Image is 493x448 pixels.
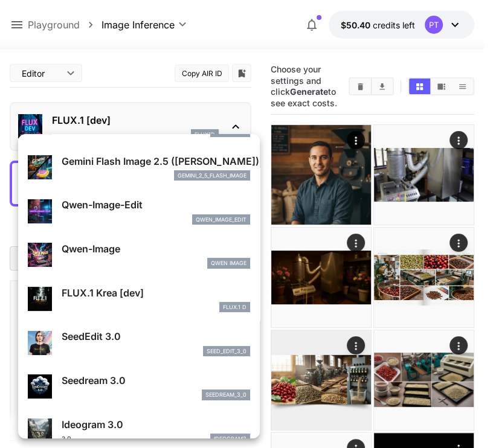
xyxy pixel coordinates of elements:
div: Qwen-ImageQwen Image [28,237,250,274]
p: seed_edit_3_0 [207,347,246,356]
div: SeedEdit 3.0seed_edit_3_0 [28,324,250,361]
p: gemini_2_5_flash_image [178,171,246,180]
p: seedream_3_0 [205,391,246,399]
p: Qwen-Image-Edit [62,197,250,212]
p: Qwen-Image [62,242,250,256]
div: Seedream 3.0seedream_3_0 [28,368,250,405]
p: qwen_image_edit [196,216,246,224]
div: FLUX.1 Krea [dev]FLUX.1 D [28,281,250,318]
p: FLUX.1 D [223,303,246,312]
p: Seedream 3.0 [62,373,250,388]
p: Ideogram 3.0 [62,417,250,432]
p: FLUX.1 Krea [dev] [62,286,250,300]
p: Qwen Image [211,259,246,267]
p: SeedEdit 3.0 [62,329,250,344]
p: Gemini Flash Image 2.5 ([PERSON_NAME]) [62,154,250,168]
div: Qwen-Image-Editqwen_image_edit [28,193,250,229]
p: ideogram3 [214,435,246,443]
div: Gemini Flash Image 2.5 ([PERSON_NAME])gemini_2_5_flash_image [28,149,250,186]
p: 3.0 [62,434,71,443]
